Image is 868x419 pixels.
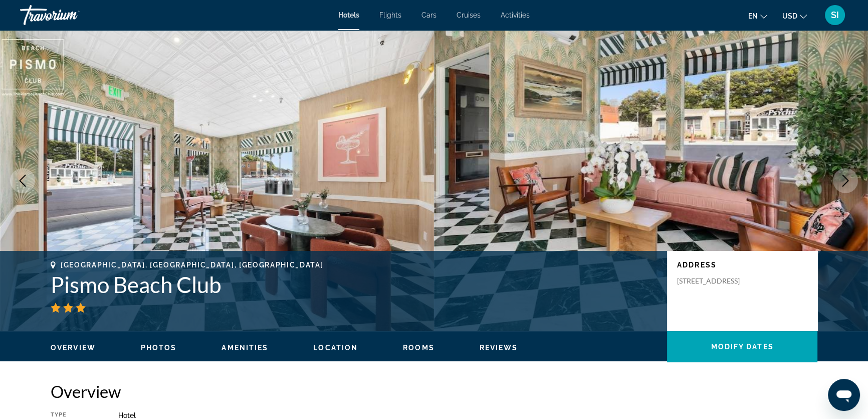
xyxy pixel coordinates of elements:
[51,271,657,298] h1: Pismo Beach Club
[833,168,858,193] button: Next image
[501,11,530,19] a: Activities
[403,343,435,352] button: Rooms
[141,344,177,352] span: Photos
[480,344,518,352] span: Reviews
[667,331,817,362] button: Modify Dates
[222,344,268,352] span: Amenities
[141,343,177,352] button: Photos
[677,261,807,269] p: Address
[51,381,817,401] h2: Overview
[782,12,797,20] span: USD
[711,343,773,351] span: Modify Dates
[748,9,767,23] button: Change language
[831,10,839,20] span: SI
[313,343,358,352] button: Location
[61,261,323,269] span: [GEOGRAPHIC_DATA], [GEOGRAPHIC_DATA], [GEOGRAPHIC_DATA]
[822,5,848,26] button: User Menu
[379,11,401,19] a: Flights
[313,344,358,352] span: Location
[222,343,268,352] button: Amenities
[677,276,757,286] p: [STREET_ADDRESS]
[782,9,807,23] button: Change currency
[457,11,481,19] a: Cruises
[51,343,96,352] button: Overview
[338,11,359,19] a: Hotels
[10,168,35,193] button: Previous image
[421,11,437,19] a: Cars
[748,12,758,20] span: en
[828,379,860,411] iframe: Button to launch messaging window
[403,344,435,352] span: Rooms
[20,2,120,28] a: Travorium
[51,344,96,352] span: Overview
[480,343,518,352] button: Reviews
